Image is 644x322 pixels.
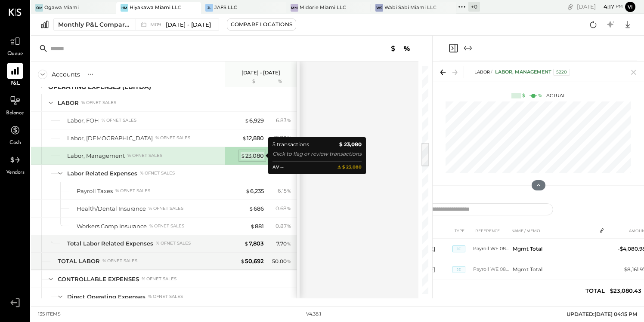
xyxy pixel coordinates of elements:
[509,280,597,301] td: Mgmt Total
[52,70,80,79] div: Accounts
[241,152,245,159] span: $
[452,245,465,252] span: JE
[473,280,509,301] td: Payroll WE 0908-0921
[10,80,20,88] span: P&L
[38,311,61,318] div: 135 items
[244,240,249,247] span: $
[272,258,291,265] div: 50.00
[67,117,99,125] div: Labor, FOH
[509,239,597,259] td: Mgmt Total
[77,205,146,213] div: Health/Dental Insurance
[102,117,136,123] div: % of NET SALES
[532,180,545,190] button: Hide Chart
[6,169,25,177] span: Vendors
[155,135,190,141] div: % of NET SALES
[250,223,255,230] span: $
[276,222,291,230] div: 0.87
[44,4,79,11] div: Ogawa Miami
[250,222,264,230] div: 881
[6,110,24,117] span: Balance
[245,117,249,124] span: $
[287,240,291,247] span: %
[287,117,291,123] span: %
[102,258,137,264] div: % of NET SALES
[9,139,21,147] span: Cash
[67,169,137,178] div: Labor Related Expenses
[149,223,184,229] div: % of NET SALES
[0,122,30,147] a: Cash
[468,2,480,12] div: + 0
[249,205,254,212] span: $
[414,280,452,301] td: [DATE]
[616,3,623,9] span: pm
[300,4,346,11] div: Midorie Miami LLC
[522,92,525,99] div: $
[229,78,264,85] div: $
[414,223,452,239] th: DATE
[121,4,128,12] div: HM
[384,4,437,11] div: Wabi Sabi Miami LLC
[245,117,264,125] div: 6,929
[597,3,614,11] span: 4 : 17
[567,311,637,317] span: UPDATED: [DATE] 04:15 PM
[276,205,291,212] div: 0.68
[452,223,473,239] th: TYPE
[140,170,175,176] div: % of NET SALES
[149,205,183,212] div: % of NET SALES
[58,275,139,283] div: CONTROLLABLE EXPENSES
[577,3,623,11] div: [DATE]
[452,266,465,273] span: JE
[287,222,291,229] span: %
[473,223,509,239] th: REFERENCE
[249,205,264,213] div: 686
[0,63,30,88] a: P&L
[58,257,100,265] div: TOTAL LABOR
[287,258,291,264] span: %
[214,4,237,11] div: JAFS LLC
[287,205,291,212] span: %
[242,135,247,141] span: $
[77,187,113,195] div: Payroll Taxes
[306,311,321,318] div: v 4.38.1
[452,287,465,294] span: JE
[127,153,162,159] div: % of NET SALES
[414,239,452,259] td: [DATE]
[278,187,291,195] div: 6.15
[58,99,79,107] div: LABOR
[240,257,264,265] div: 50,692
[67,293,146,301] div: Direct Operating Expenses
[244,239,264,248] div: 7,803
[148,294,183,300] div: % of NET SALES
[130,4,181,11] div: Hiyakawa Miami LLC
[473,259,509,280] td: Payroll WE 0825-0907
[241,152,264,160] div: 23,080
[77,222,147,230] div: Workers Comp Insurance
[538,92,542,99] div: %
[272,140,309,149] div: 5 transactions
[274,134,291,142] div: 12.70
[272,164,284,171] div: AV --
[509,223,597,239] th: NAME / MEMO
[291,4,298,12] div: MM
[474,69,490,75] span: LABOR
[266,78,294,85] div: %
[227,18,296,31] button: Compare Locations
[245,187,250,194] span: $
[142,276,176,282] div: % of NET SALES
[553,69,570,76] div: 5220
[276,117,291,124] div: 6.83
[67,134,153,142] div: Labor, [DEMOGRAPHIC_DATA]
[339,140,362,149] b: $ 23,080
[276,240,291,248] div: 7.70
[231,21,292,28] div: Compare Locations
[240,258,245,264] span: $
[375,4,383,12] div: WS
[287,134,291,141] span: %
[166,21,211,29] span: [DATE] - [DATE]
[150,22,164,27] span: M09
[67,152,125,160] div: Labor, Management
[448,43,458,53] button: Close panel
[473,239,509,259] td: Payroll WE 0825-0831R
[67,239,153,248] div: Total Labor Related Expenses
[414,259,452,280] td: [DATE]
